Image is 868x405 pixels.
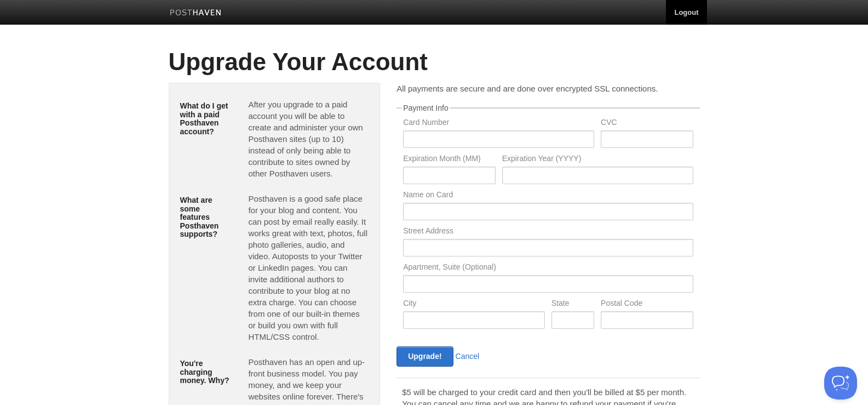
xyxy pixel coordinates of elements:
label: Street Address [403,227,693,237]
label: City [403,299,545,310]
label: Expiration Month (MM) [403,155,495,165]
label: Postal Code [601,299,693,310]
label: Apartment, Suite (Optional) [403,263,693,273]
p: All payments are secure and are done over encrypted SSL connections. [396,83,699,94]
img: Posthaven-bar [170,9,222,18]
iframe: Help Scout Beacon - Open [824,367,857,400]
label: State [551,299,594,310]
p: After you upgrade to a paid account you will be able to create and administer your own Posthaven ... [248,99,369,179]
h5: What do I get with a paid Posthaven account? [180,102,232,136]
p: Posthaven is a good safe place for your blog and content. You can post by email really easily. It... [248,193,369,343]
label: Expiration Year (YYYY) [502,155,693,165]
legend: Payment Info [401,104,450,112]
label: Name on Card [403,191,693,201]
label: Card Number [403,118,594,129]
label: CVC [601,118,693,129]
input: Upgrade! [396,346,453,367]
h5: What are some features Posthaven supports? [180,196,232,238]
a: Cancel [456,352,480,361]
h1: Upgrade Your Account [169,49,700,75]
h5: You're charging money. Why? [180,360,232,385]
